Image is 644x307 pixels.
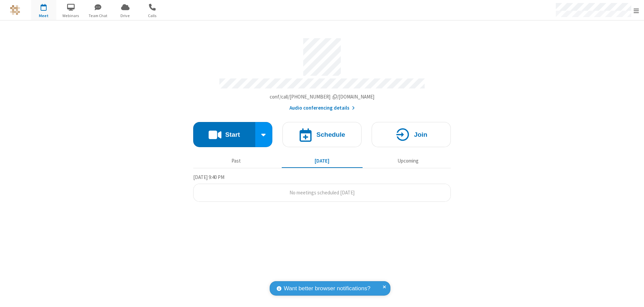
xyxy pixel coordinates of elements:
[289,104,355,112] button: Audio conferencing details
[196,155,277,167] button: Past
[289,189,355,196] span: No meetings scheduled [DATE]
[282,122,362,147] button: Schedule
[10,5,20,15] img: QA Selenium DO NOT DELETE OR CHANGE
[58,13,84,19] span: Webinars
[282,155,363,167] button: [DATE]
[31,13,56,19] span: Meet
[270,93,375,101] button: Copy my meeting room linkCopy my meeting room link
[316,131,345,138] h4: Schedule
[113,13,138,19] span: Drive
[225,131,240,138] h4: Start
[270,94,375,100] span: Copy my meeting room link
[193,122,255,147] button: Start
[414,131,427,138] h4: Join
[193,174,224,180] span: [DATE] 9:40 PM
[193,33,451,112] section: Account details
[368,155,448,167] button: Upcoming
[140,13,165,19] span: Calls
[284,284,370,293] span: Want better browser notifications?
[255,122,273,147] div: Start conference options
[193,173,451,202] section: Today's Meetings
[86,13,111,19] span: Team Chat
[372,122,451,147] button: Join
